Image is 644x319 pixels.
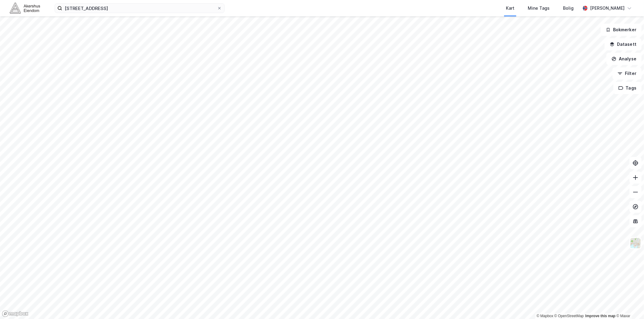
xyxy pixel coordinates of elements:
iframe: Chat Widget [614,290,644,319]
input: Søk på adresse, matrikkel, gårdeiere, leietakere eller personer [62,4,217,13]
div: Bolig [563,5,574,12]
div: Kontrollprogram for chat [614,290,644,319]
button: Datasett [605,38,642,50]
a: OpenStreetMap [554,314,584,318]
img: Z [630,237,641,249]
div: Mine Tags [528,5,550,12]
a: Mapbox [537,314,553,318]
img: akershus-eiendom-logo.9091f326c980b4bce74ccdd9f866810c.svg [10,3,40,13]
button: Filter [612,67,642,80]
button: Analyse [606,53,642,65]
a: Improve this map [585,314,615,318]
button: Bokmerker [601,24,642,36]
a: Mapbox homepage [2,310,29,317]
button: Tags [613,82,642,94]
div: [PERSON_NAME] [590,5,625,12]
div: Kart [506,5,514,12]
